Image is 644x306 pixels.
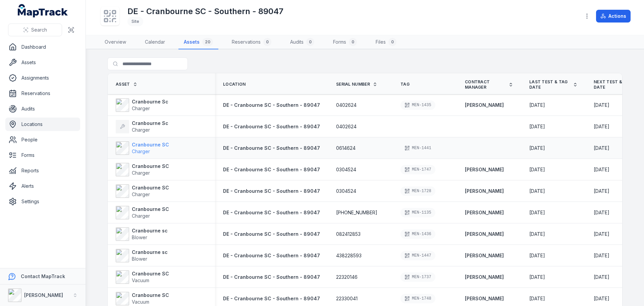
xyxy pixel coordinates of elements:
[400,143,435,153] div: MEN-1441
[223,209,320,216] a: DE - Cranbourne SC - Southern - 89047
[400,294,435,303] div: MEN-1748
[594,145,609,151] span: [DATE]
[594,145,609,151] time: 2/7/2026, 12:00:00 AM
[223,274,320,280] a: DE - Cranbourne SC - Southern - 89047
[132,277,149,283] span: Vacuum
[24,292,63,298] strong: [PERSON_NAME]
[465,252,504,259] a: [PERSON_NAME]
[132,163,169,170] strong: Cranbourne SC
[223,188,320,194] span: DE - Cranbourne SC - Southern - 89047
[529,274,545,280] time: 8/7/2025, 10:00:00 AM
[223,82,246,87] span: Location
[529,124,545,129] span: [DATE]
[132,227,168,234] strong: Cranbourne sc
[223,167,320,172] span: DE - Cranbourne SC - Southern - 89047
[529,188,545,194] time: 8/7/2025, 12:00:00 AM
[336,123,357,130] span: 0402624
[529,79,570,90] span: Last Test & Tag Date
[99,35,131,49] a: Overview
[336,145,356,151] span: 0614624
[223,231,320,237] span: DE - Cranbourne SC - Southern - 89047
[116,249,168,262] a: Cranbourne scBlower
[132,120,168,127] strong: Cranbourne Sc
[132,299,149,305] span: Vacuum
[5,148,80,162] a: Forms
[132,206,169,213] strong: Cranbourne SC
[5,164,80,177] a: Reports
[465,102,504,108] a: [PERSON_NAME]
[465,166,504,173] a: [PERSON_NAME]
[223,124,320,129] span: DE - Cranbourne SC - Southern - 89047
[336,295,358,302] span: 22330041
[388,38,396,46] div: 0
[223,295,320,302] a: DE - Cranbourne SC - Southern - 89047
[400,251,435,260] div: MEN-1447
[594,166,609,173] time: 2/7/2026, 12:00:00 AM
[223,253,320,258] span: DE - Cranbourne SC - Southern - 89047
[594,79,635,90] span: Next test & tag date
[400,82,410,87] span: Tag
[132,234,147,240] span: Blower
[400,165,435,174] div: MEN-1747
[336,231,361,237] span: 082412853
[285,35,320,49] a: Audits0
[132,213,150,219] span: Charger
[529,209,545,216] time: 8/7/2025, 12:00:00 AM
[594,102,609,108] span: [DATE]
[132,105,150,111] span: Charger
[31,27,47,33] span: Search
[223,188,320,194] a: DE - Cranbourne SC - Southern - 89047
[336,252,362,259] span: 438228593
[263,38,271,46] div: 0
[465,79,506,90] span: Contract Manager
[529,102,545,108] span: [DATE]
[5,133,80,146] a: People
[223,123,320,130] a: DE - Cranbourne SC - Southern - 89047
[594,274,609,280] time: 2/7/2026, 10:00:00 AM
[529,274,545,280] span: [DATE]
[5,118,80,131] a: Locations
[5,195,80,208] a: Settings
[336,82,377,87] a: Serial Number
[529,123,545,130] time: 8/7/2025, 12:00:00 AM
[116,184,169,198] a: Cranbourne SCCharger
[529,231,545,237] time: 8/7/2025, 12:00:00 AM
[328,35,362,49] a: Forms0
[132,141,169,148] strong: Cranbourne SC
[336,274,358,280] span: 22320146
[529,296,545,301] span: [DATE]
[223,274,320,280] span: DE - Cranbourne SC - Southern - 89047
[594,274,609,280] span: [DATE]
[336,102,357,108] span: 0402624
[223,145,320,151] a: DE - Cranbourne SC - Southern - 89047
[336,82,370,87] span: Serial Number
[5,71,80,85] a: Assignments
[132,98,168,105] strong: Cranbourne Sc
[400,229,435,239] div: MEN-1436
[594,231,609,237] span: [DATE]
[465,79,513,90] a: Contract Manager
[465,231,504,237] a: [PERSON_NAME]
[594,79,642,90] a: Next test & tag date
[223,102,320,108] span: DE - Cranbourne SC - Southern - 89047
[594,188,609,194] span: [DATE]
[529,167,545,172] span: [DATE]
[594,210,609,215] span: [DATE]
[116,120,168,133] a: Cranbourne ScCharger
[529,79,578,90] a: Last Test & Tag Date
[223,296,320,301] span: DE - Cranbourne SC - Southern - 89047
[594,167,609,172] span: [DATE]
[594,231,609,237] time: 2/7/2026, 12:00:00 AM
[116,141,169,155] a: Cranbourne SCCharger
[529,145,545,151] time: 8/7/2025, 12:00:00 AM
[529,210,545,215] span: [DATE]
[465,274,504,280] a: [PERSON_NAME]
[529,188,545,194] span: [DATE]
[132,191,150,197] span: Charger
[132,292,169,299] strong: Cranbourne SC
[594,102,609,108] time: 2/7/2026, 12:00:00 AM
[5,40,80,54] a: Dashboard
